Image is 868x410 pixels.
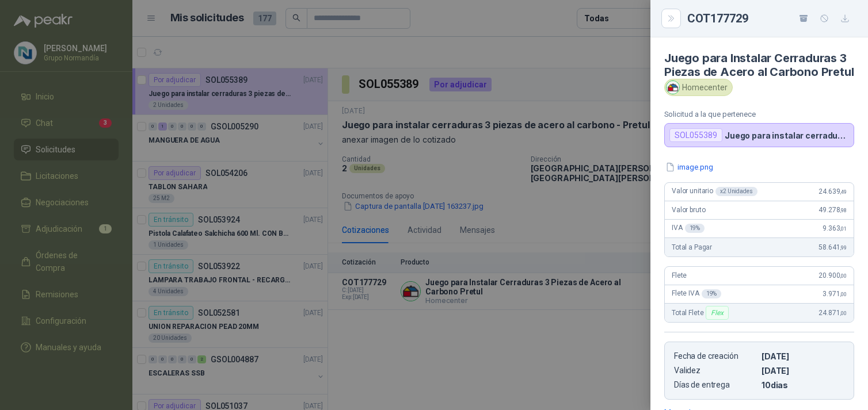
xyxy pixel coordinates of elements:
div: Flex [706,306,728,320]
h4: Juego para Instalar Cerraduras 3 Piezas de Acero al Carbono Pretul [664,51,854,79]
div: COT177729 [687,9,854,28]
div: 19 % [685,224,705,233]
p: [DATE] [762,351,844,361]
p: Solicitud a la que pertenece [664,110,854,118]
div: 19 % [702,289,722,298]
span: IVA [672,224,705,233]
p: Validez [674,366,757,375]
span: Total Flete [672,306,731,320]
img: Company Logo [667,81,679,94]
div: x 2 Unidades [715,187,757,196]
span: Valor bruto [672,206,705,214]
span: Valor unitario [672,187,757,196]
span: ,99 [840,244,847,251]
span: ,00 [840,310,847,316]
span: ,98 [840,207,847,213]
button: image.png [664,161,714,173]
span: 3.971 [823,290,847,298]
span: 24.871 [818,309,847,317]
span: Total a Pagar [672,243,712,251]
p: Días de entrega [674,380,757,390]
span: ,49 [840,189,847,195]
p: Juego para instalar cerraduras 3 piezas de acero al carbono - Pretul [725,131,849,140]
span: 20.900 [818,271,847,279]
p: [DATE] [762,366,844,375]
span: 24.639 [818,187,847,196]
span: 9.363 [823,224,847,232]
p: Fecha de creación [674,351,757,361]
span: Flete IVA [672,289,721,298]
div: SOL055389 [669,128,722,142]
span: ,00 [840,273,847,279]
span: ,01 [840,225,847,232]
span: ,00 [840,291,847,297]
span: Flete [672,271,687,279]
span: 49.278 [818,206,847,214]
span: 58.641 [818,243,847,251]
div: Homecenter [664,79,733,96]
button: Close [664,12,678,25]
p: 10 dias [762,380,844,390]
